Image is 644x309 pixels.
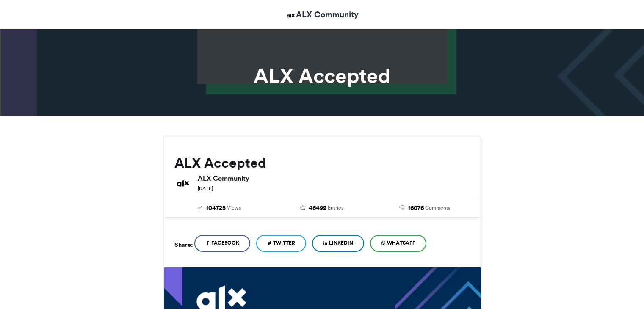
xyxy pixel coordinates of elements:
[256,235,306,252] a: Twitter
[328,204,343,212] span: Entries
[387,239,415,247] span: WhatsApp
[87,66,557,86] h1: ALX Accepted
[273,239,295,247] span: Twitter
[370,235,426,252] a: WhatsApp
[198,185,213,191] small: [DATE]
[198,175,470,182] h6: ALX Community
[312,235,364,252] a: LinkedIn
[174,204,265,213] a: 104725 Views
[309,204,326,213] span: 46499
[408,204,424,213] span: 16076
[211,239,239,247] span: Facebook
[285,10,296,21] img: ALX Community
[174,175,191,192] img: ALX Community
[174,239,193,250] h5: Share:
[174,155,470,171] h2: ALX Accepted
[206,204,226,213] span: 104725
[285,8,359,21] a: ALX Community
[329,239,353,247] span: LinkedIn
[227,204,241,212] span: Views
[425,204,450,212] span: Comments
[277,204,367,213] a: 46499 Entries
[194,235,250,252] a: Facebook
[380,204,470,213] a: 16076 Comments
